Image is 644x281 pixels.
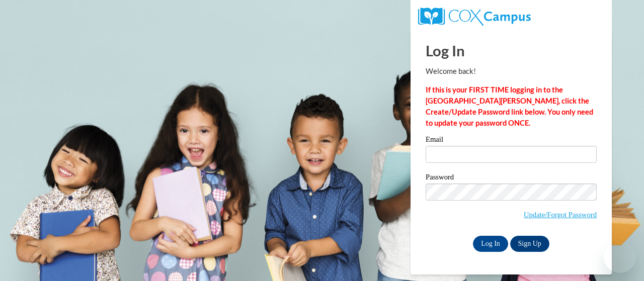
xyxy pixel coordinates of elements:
[604,241,636,273] iframe: Button to launch messaging window
[426,66,597,77] p: Welcome back!
[426,173,597,183] label: Password
[426,85,593,127] strong: If this is your FIRST TIME logging in to the [GEOGRAPHIC_DATA][PERSON_NAME], click the Create/Upd...
[473,236,508,252] input: Log In
[426,136,597,146] label: Email
[510,236,549,252] a: Sign Up
[524,211,597,219] a: Update/Forgot Password
[418,8,531,26] img: COX Campus
[426,40,597,61] h1: Log In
